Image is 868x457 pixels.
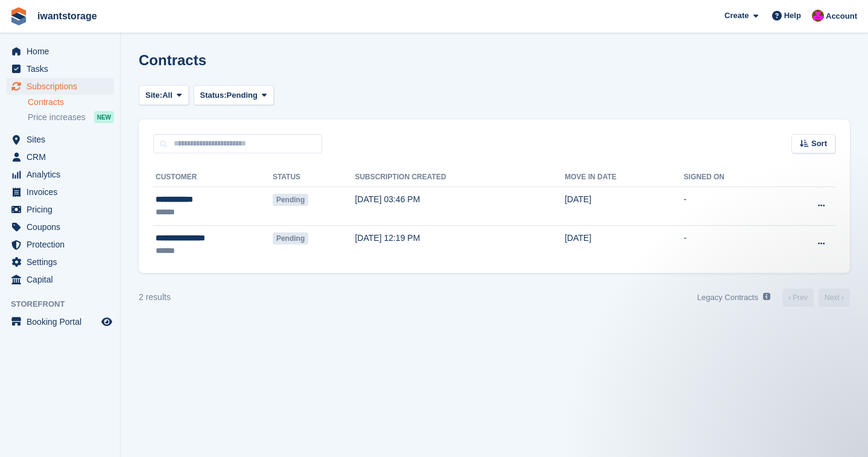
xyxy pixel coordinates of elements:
[27,254,99,270] span: Settings
[139,52,206,68] h1: Contracts
[6,254,114,270] a: menu
[200,89,227,101] span: Status:
[684,168,778,187] th: Signed on
[6,236,114,253] a: menu
[6,60,114,77] a: menu
[6,271,114,288] a: menu
[27,219,99,235] span: Coupons
[692,287,775,307] a: Legacy Contracts
[11,298,120,310] span: Storefront
[27,313,99,330] span: Booking Portal
[6,43,114,60] a: menu
[692,287,852,307] nav: Page
[763,293,770,300] img: icon-info-grey-7440780725fd019a000dd9b08b2336e03edf1995a4989e88bcd33f0948082b44.svg
[6,184,114,200] a: menu
[27,131,99,148] span: Sites
[273,232,308,244] span: Pending
[162,89,173,101] span: All
[194,85,274,105] button: Status: Pending
[355,187,565,226] td: [DATE] 03:46 PM
[10,7,28,25] img: stora-icon-8386f47178a22dfd0bd8f6a31ec36ba5ce8667c1dd55bd0f319d3a0aa187defe.svg
[6,219,114,235] a: menu
[684,225,778,263] td: -
[27,78,99,95] span: Subscriptions
[145,89,162,101] span: Site:
[27,201,99,218] span: Pricing
[27,43,99,60] span: Home
[27,271,99,288] span: Capital
[139,291,171,304] div: 2 results
[273,168,355,187] th: Status
[684,187,778,226] td: -
[6,166,114,183] a: menu
[153,168,273,187] th: Customer
[27,166,99,183] span: Analytics
[6,131,114,148] a: menu
[6,149,114,165] a: menu
[27,184,99,200] span: Invoices
[139,85,189,105] button: Site: All
[784,10,801,22] span: Help
[355,225,565,263] td: [DATE] 12:19 PM
[697,292,758,304] p: Legacy Contracts
[27,236,99,253] span: Protection
[28,112,86,123] span: Price increases
[100,315,114,329] a: Preview store
[355,168,565,187] th: Subscription created
[6,78,114,95] a: menu
[811,138,827,150] span: Sort
[94,111,114,123] div: NEW
[27,60,99,77] span: Tasks
[6,201,114,218] a: menu
[782,289,814,307] a: Previous
[724,10,749,22] span: Create
[273,194,308,206] span: Pending
[28,97,114,108] a: Contracts
[33,6,102,26] a: iwantstorage
[565,168,683,187] th: Move in date
[565,187,683,226] td: [DATE]
[812,10,824,22] img: Jonathan
[28,110,114,124] a: Price increases NEW
[819,289,850,307] a: Next
[826,10,857,22] span: Account
[565,225,683,263] td: [DATE]
[227,89,258,101] span: Pending
[27,149,99,165] span: CRM
[6,313,114,330] a: menu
